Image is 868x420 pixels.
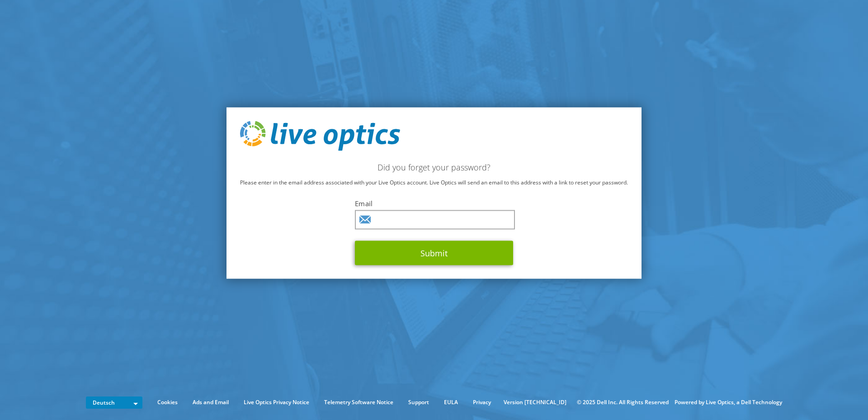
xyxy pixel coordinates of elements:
label: Email [355,198,513,208]
a: EULA [437,397,465,407]
h2: Did you forget your password? [240,162,628,172]
li: Powered by Live Optics, a Dell Technology [675,397,782,407]
p: Please enter in the email address associated with your Live Optics account. Live Optics will send... [240,177,628,187]
a: Cookies [151,397,184,407]
li: Version [TECHNICAL_ID] [499,397,571,407]
button: Submit [355,241,513,265]
li: © 2025 Dell Inc. All Rights Reserved [572,397,673,407]
a: Support [401,397,436,407]
a: Privacy [466,397,498,407]
img: live_optics_svg.svg [240,121,400,151]
a: Live Optics Privacy Notice [237,397,316,407]
a: Ads and Email [186,397,236,407]
a: Telemetry Software Notice [317,397,400,407]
